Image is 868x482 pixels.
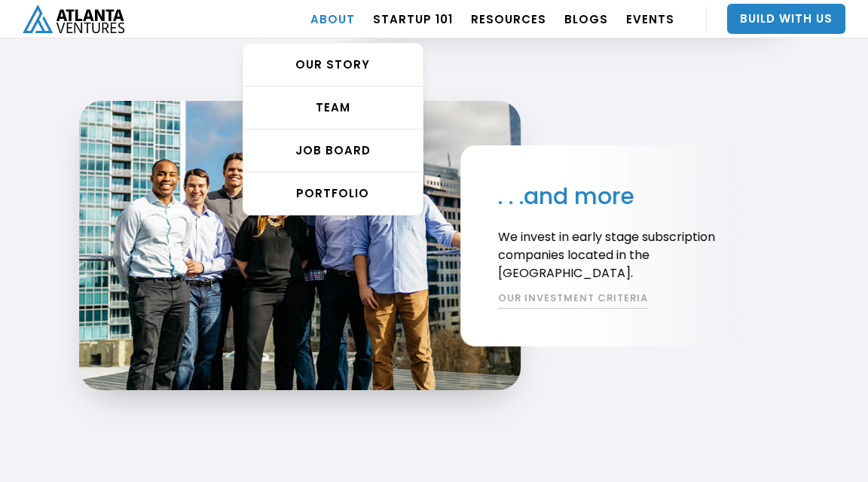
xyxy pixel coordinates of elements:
a: PORTFOLIO [243,172,423,215]
div: Job Board [243,143,423,158]
img: Atlanta Ventures Team [79,101,521,390]
p: We invest in early stage subscription companies located in the [GEOGRAPHIC_DATA]. [498,227,753,282]
div: OUR STORY [243,57,423,72]
a: Job Board [243,130,423,172]
a: OUR INVESTMENT CRITERIA [498,290,648,308]
a: Build With Us [727,4,845,34]
a: TEAM [243,87,423,130]
a: OUR STORY [243,44,423,87]
div: TEAM [243,100,423,115]
h2: . . .and more [498,182,753,209]
div: PORTFOLIO [243,186,423,201]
